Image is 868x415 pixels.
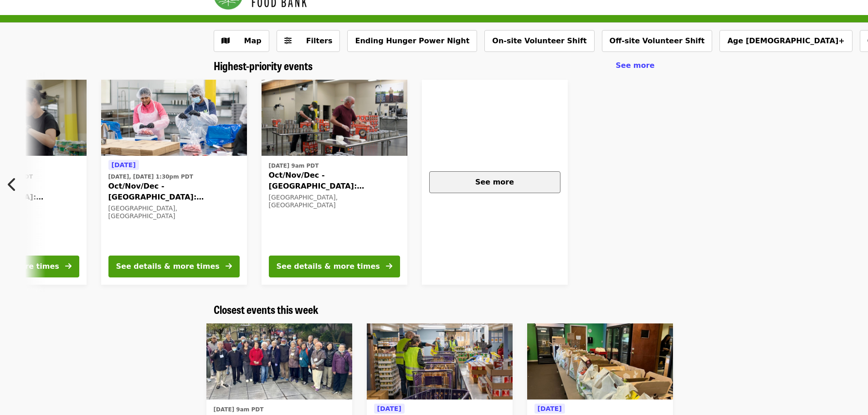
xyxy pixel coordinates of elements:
i: arrow-right icon [226,262,232,271]
img: Clay Street Table Food Pantry- Free Food Market organized by Oregon Food Bank [206,323,352,400]
div: [GEOGRAPHIC_DATA], [GEOGRAPHIC_DATA] [108,205,240,220]
span: Filters [306,36,333,45]
button: Off-site Volunteer Shift [602,30,713,52]
span: [DATE] [112,161,136,169]
time: [DATE] 9am PDT [214,405,264,414]
span: Closest events this week [214,301,318,317]
img: Oct/Nov/Dec - Portland: Repack/Sort (age 16+) organized by Oregon Food Bank [262,80,407,156]
button: See details & more times [269,256,400,277]
button: Age [DEMOGRAPHIC_DATA]+ [719,30,852,52]
div: See details & more times [277,261,380,272]
img: Northeast Emergency Food Program - Partner Agency Support organized by Oregon Food Bank [367,323,513,400]
a: See more [616,60,654,71]
img: Oct/Nov/Dec - Beaverton: Repack/Sort (age 10+) organized by Oregon Food Bank [101,80,247,156]
a: Clay Street Table Food Pantry- Free Food Market [206,323,352,400]
button: Ending Hunger Power Night [347,30,477,52]
i: chevron-left icon [8,176,17,193]
i: arrow-right icon [65,262,72,271]
time: [DATE], [DATE] 1:30pm PDT [108,173,193,181]
span: Oct/Nov/Dec - [GEOGRAPHIC_DATA]: Repack/Sort (age [DEMOGRAPHIC_DATA]+) [108,181,240,203]
button: Filters (0 selected) [277,30,340,52]
button: See more [429,171,560,193]
span: [DATE] [538,405,562,412]
span: [DATE] [377,405,401,412]
span: Highest-priority events [214,57,313,73]
a: See details for "Oct/Nov/Dec - Portland: Repack/Sort (age 16+)" [262,80,407,285]
a: Highest-priority events [214,59,313,72]
a: Closest events this week [214,303,318,316]
span: Map [244,36,262,45]
img: Portland Open Bible - Partner Agency Support (16+) organized by Oregon Food Bank [527,323,673,400]
span: See more [475,178,514,186]
time: [DATE] 9am PDT [269,162,319,170]
div: Closest events this week [206,303,662,316]
button: On-site Volunteer Shift [484,30,594,52]
a: See details for "Oct/Nov/Dec - Beaverton: Repack/Sort (age 10+)" [101,80,247,285]
button: Show map view [214,30,269,52]
i: map icon [221,36,230,45]
span: Oct/Nov/Dec - [GEOGRAPHIC_DATA]: Repack/Sort (age [DEMOGRAPHIC_DATA]+) [269,170,400,192]
div: Highest-priority events [206,59,662,72]
i: sliders-h icon [284,36,292,45]
a: See more [422,80,568,285]
div: See details & more times [116,261,220,272]
i: arrow-right icon [386,262,392,271]
div: [GEOGRAPHIC_DATA], [GEOGRAPHIC_DATA] [269,194,400,209]
button: See details & more times [108,256,240,277]
span: See more [616,61,654,70]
